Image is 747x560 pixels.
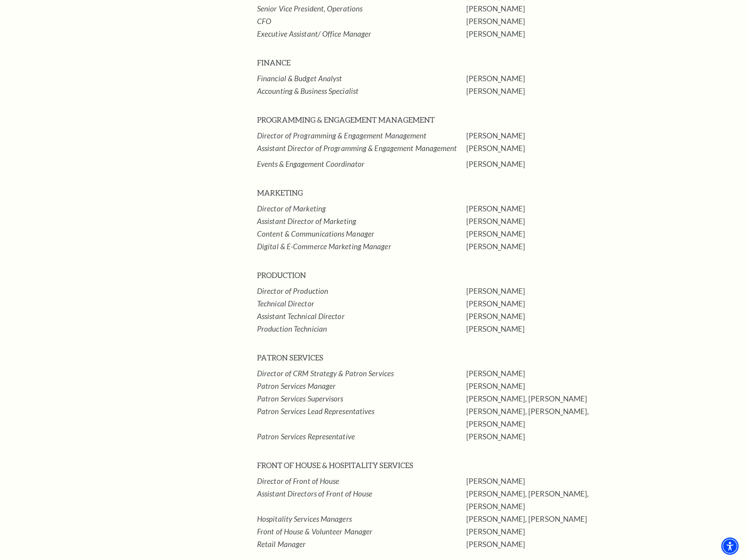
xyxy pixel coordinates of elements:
p: [PERSON_NAME] [466,297,648,310]
p: [PERSON_NAME] [466,430,648,443]
p: [PERSON_NAME], [PERSON_NAME] [466,392,648,405]
p: [PERSON_NAME] [466,129,648,142]
p: [PERSON_NAME] [466,215,648,228]
p: [PERSON_NAME], [PERSON_NAME], [PERSON_NAME] [466,487,648,513]
em: Patron Services Representative [257,432,355,441]
em: Digital & E-Commerce Marketing Manager [257,242,391,251]
em: CFO [257,17,271,26]
em: Retail Manager [257,539,306,549]
em: Front of House & Volunteer Manager [257,527,372,536]
em: Director of Programming & Engagement Management [257,131,427,140]
em: Patron Services Lead Representatives [257,407,375,416]
em: Financial & Budget Analyst [257,74,342,83]
em: Events & Engagement Coordinator [257,159,364,168]
p: [PERSON_NAME] [466,367,648,380]
p: [PERSON_NAME] [466,380,648,392]
p: [PERSON_NAME] [466,525,648,538]
em: Director of CRM Strategy & Patron Services [257,369,394,378]
em: Content & Communications Manager [257,229,374,238]
em: Assistant Director of Programming & Engagement Management [257,144,457,153]
p: [PERSON_NAME] [466,28,648,40]
p: [PERSON_NAME], [PERSON_NAME], [PERSON_NAME] [466,405,648,430]
p: [PERSON_NAME] [466,72,648,85]
p: [PERSON_NAME] [466,142,648,155]
p: [PERSON_NAME] [466,2,648,15]
em: Patron Services Manager [257,381,336,390]
p: [PERSON_NAME] [466,310,648,323]
em: Accounting & Business Specialist [257,86,358,95]
em: Production Technician [257,324,327,333]
p: [PERSON_NAME] [466,475,648,487]
p: [PERSON_NAME] [466,85,648,97]
em: Senior Vice President, Operations [257,4,362,13]
div: Accessibility Menu [721,538,739,555]
em: Director of Production [257,286,328,295]
h3: PATRON SERVICES [257,351,466,364]
p: [PERSON_NAME] [466,158,648,170]
em: Assistant Directors of Front of House [257,489,373,498]
p: [PERSON_NAME] [466,15,648,28]
h3: FRONT OF HOUSE & HOSPITALITY SERVICES [257,459,466,472]
p: [PERSON_NAME] [466,202,648,215]
em: Patron Services Supervisors [257,394,343,403]
em: Technical Director [257,299,314,308]
em: Director of Front of House [257,476,340,485]
p: [PERSON_NAME] [466,285,648,297]
p: [PERSON_NAME] [466,240,648,253]
em: Hospitality Services Managers [257,514,352,523]
h3: PRODUCTION [257,269,466,282]
h3: FINANCE [257,56,466,69]
em: Assistant Director of Marketing [257,217,356,226]
p: [PERSON_NAME] [466,228,648,240]
p: [PERSON_NAME], [PERSON_NAME] [466,513,648,525]
h3: MARKETING [257,187,466,199]
em: Executive Assistant/ Office Manager [257,29,372,38]
p: [PERSON_NAME] [466,538,648,551]
td: [PERSON_NAME] [466,323,648,335]
em: Director of Marketing [257,204,326,213]
em: Assistant Technical Director [257,312,345,321]
h3: PROGRAMMING & ENGAGEMENT MANAGEMENT [257,114,466,126]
